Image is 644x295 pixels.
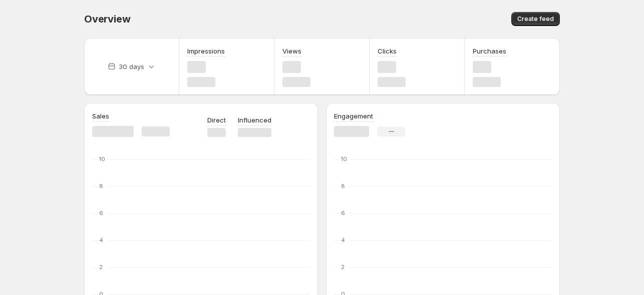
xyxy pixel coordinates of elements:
[99,155,105,162] text: 10
[473,46,506,56] h3: Purchases
[341,209,345,216] text: 6
[207,115,226,125] p: Direct
[99,236,103,243] text: 4
[378,46,397,56] h3: Clicks
[119,61,144,71] p: 30 days
[511,12,560,26] button: Create feed
[84,13,130,25] span: Overview
[99,209,103,216] text: 6
[92,111,109,121] h3: Sales
[341,155,347,162] text: 10
[341,182,345,189] text: 8
[238,115,271,125] p: Influenced
[99,263,103,270] text: 2
[341,263,345,270] text: 2
[282,46,301,56] h3: Views
[99,182,103,189] text: 8
[517,15,554,23] span: Create feed
[334,111,373,121] h3: Engagement
[187,46,225,56] h3: Impressions
[341,236,345,243] text: 4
